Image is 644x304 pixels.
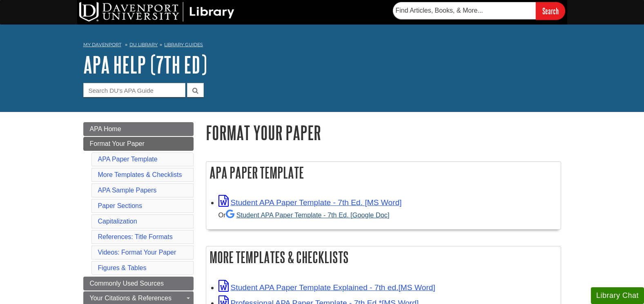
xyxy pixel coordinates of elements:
a: DU Library [129,42,158,47]
span: Commonly Used Sources [90,280,164,287]
nav: breadcrumb [83,39,561,52]
a: Videos: Format Your Paper [98,249,176,256]
a: APA Sample Papers [98,187,157,194]
span: Your Citations & References [90,295,172,302]
a: APA Help (7th Ed) [83,52,207,77]
a: APA Home [83,122,194,136]
a: Format Your Paper [83,137,194,151]
a: Capitalization [98,218,137,225]
input: Search [536,2,565,20]
a: My Davenport [83,41,121,48]
a: Link opens in new window [218,283,435,292]
small: Or [218,211,390,219]
img: DU Library [79,2,234,22]
a: Student APA Paper Template - 7th Ed. [Google Doc] [226,211,390,219]
h2: APA Paper Template [206,162,561,183]
a: Link opens in new window [218,198,402,207]
a: Library Guides [164,42,203,47]
h1: Format Your Paper [206,122,561,143]
span: Format Your Paper [90,140,145,147]
a: APA Paper Template [98,156,158,163]
form: Searches DU Library's articles, books, and more [393,2,565,20]
span: APA Home [90,125,121,132]
input: Search DU's APA Guide [83,83,185,97]
a: Paper Sections [98,202,143,209]
button: Library Chat [591,287,644,304]
a: Figures & Tables [98,264,147,271]
h2: More Templates & Checklists [206,246,561,268]
a: More Templates & Checklists [98,171,182,178]
a: References: Title Formats [98,233,173,240]
a: Commonly Used Sources [83,277,194,291]
input: Find Articles, Books, & More... [393,2,536,19]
